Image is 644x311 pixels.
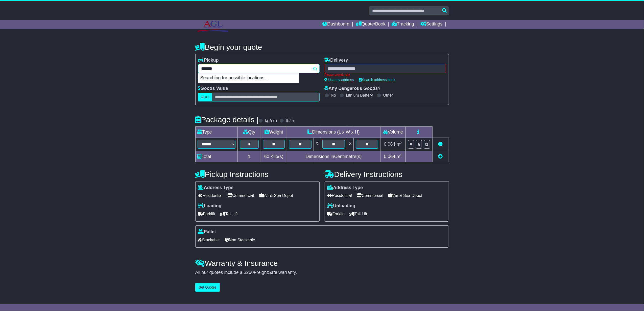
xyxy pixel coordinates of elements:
span: 250 [246,270,254,275]
span: 0.064 [384,142,395,147]
span: 0.064 [384,154,395,159]
label: Pickup [198,58,219,63]
label: No [331,93,336,98]
span: Tail Lift [220,210,238,218]
label: kg/cm [265,118,277,124]
h4: Pickup Instructions [195,170,320,178]
typeahead: Please provide city [198,64,320,73]
label: lb/in [286,118,294,124]
label: AUD [198,93,212,101]
span: 60 [264,154,269,159]
span: Residential [198,192,223,199]
label: Address Type [327,185,363,191]
td: Weight [261,126,287,138]
button: Get Quotes [195,283,220,292]
td: Volume [380,126,406,138]
sup: 3 [400,141,402,145]
span: Forklift [198,210,215,218]
sup: 3 [400,153,402,157]
a: Settings [420,20,443,29]
label: Any Dangerous Goods? [325,86,381,91]
a: Remove this item [438,142,443,147]
span: Residential [327,192,352,199]
span: Air & Sea Depot [388,192,422,199]
label: Unloading [327,203,355,209]
span: Air & Sea Depot [259,192,293,199]
a: Use my address [325,78,354,82]
td: 1 [237,151,261,162]
a: Quote/Book [356,20,386,29]
label: Other [383,93,393,98]
label: Loading [198,203,222,209]
span: Forklift [327,210,345,218]
a: Search address book [359,78,395,82]
h4: Warranty & Insurance [195,259,449,267]
td: Type [195,126,237,138]
span: Tail Lift [350,210,367,218]
label: Goods Value [198,86,228,91]
span: m [397,142,402,147]
div: All our quotes include a $ FreightSafe warranty. [195,270,449,275]
a: Add new item [438,154,443,159]
span: Stackable [198,236,220,244]
h4: Begin your quote [195,43,449,51]
td: Qty [237,126,261,138]
td: Dimensions (L x W x H) [287,126,380,138]
td: Kilo(s) [261,151,287,162]
td: Dimensions in Centimetre(s) [287,151,380,162]
span: Commercial [228,192,254,199]
h4: Package details | [195,115,259,124]
a: Dashboard [322,20,349,29]
label: Address Type [198,185,234,191]
span: m [397,154,402,159]
td: x [347,138,354,151]
a: Tracking [392,20,414,29]
label: Lithium Battery [346,93,373,98]
h4: Delivery Instructions [325,170,449,178]
span: Non Stackable [225,236,255,244]
td: x [314,138,320,151]
label: Delivery [325,58,348,63]
td: Total [195,151,237,162]
span: Commercial [357,192,383,199]
label: Pallet [198,229,216,235]
div: Please provide city [325,73,446,76]
p: Searching for possible locations... [198,73,299,83]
